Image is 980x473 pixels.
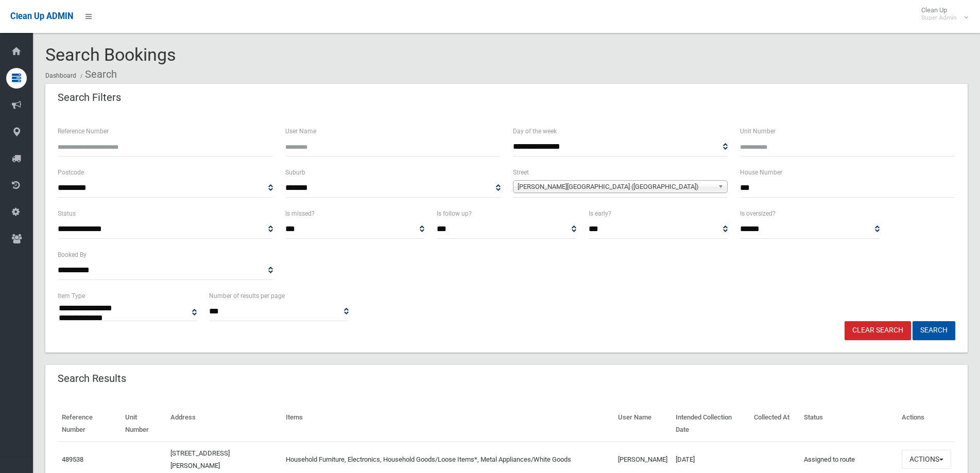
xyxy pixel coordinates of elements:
[58,406,121,442] th: Reference Number
[750,406,800,442] th: Collected At
[45,72,76,79] a: Dashboard
[285,167,305,178] label: Suburb
[45,369,139,389] header: Search Results
[845,321,911,340] a: Clear Search
[58,208,76,219] label: Status
[902,450,951,469] button: Actions
[513,126,557,137] label: Day of the week
[121,406,166,442] th: Unit Number
[800,406,898,442] th: Status
[58,126,109,137] label: Reference Number
[437,208,472,219] label: Is follow up?
[285,208,315,219] label: Is missed?
[166,406,282,442] th: Address
[614,406,672,442] th: User Name
[58,249,87,260] label: Booked By
[916,6,967,22] span: Clean Up
[45,44,176,65] span: Search Bookings
[740,208,776,219] label: Is oversized?
[913,321,955,340] button: Search
[285,126,316,137] label: User Name
[45,87,133,108] header: Search Filters
[209,290,285,302] label: Number of results per page
[58,167,84,178] label: Postcode
[282,406,614,442] th: Items
[58,290,85,302] label: Item Type
[740,167,782,178] label: House Number
[672,406,749,442] th: Intended Collection Date
[78,65,117,84] li: Search
[10,11,73,21] span: Clean Up ADMIN
[170,449,230,469] a: [STREET_ADDRESS][PERSON_NAME]
[740,126,776,137] label: Unit Number
[898,406,955,442] th: Actions
[589,208,611,219] label: Is early?
[921,14,957,22] small: Super Admin
[62,456,83,463] a: 489538
[518,181,714,193] span: [PERSON_NAME][GEOGRAPHIC_DATA] ([GEOGRAPHIC_DATA])
[513,167,529,178] label: Street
